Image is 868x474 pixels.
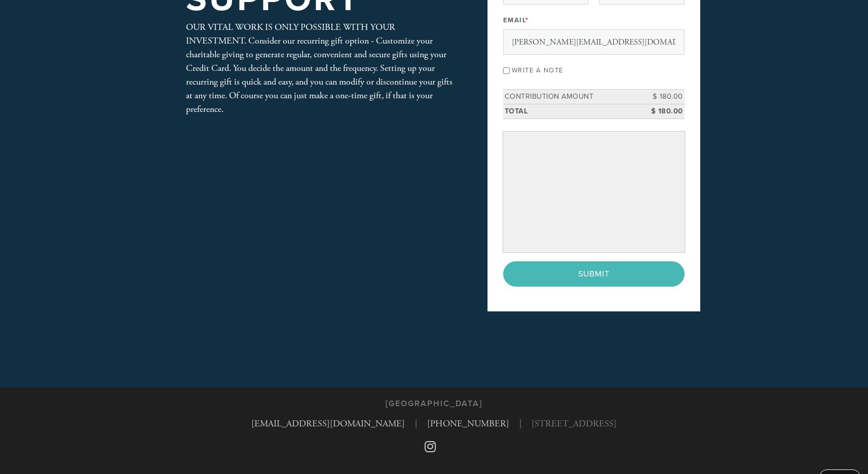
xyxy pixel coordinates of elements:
[512,66,563,74] label: Write a note
[505,134,683,250] iframe: Secure payment input frame
[386,399,482,409] h3: [GEOGRAPHIC_DATA]
[519,417,521,430] span: |
[427,418,509,429] a: [PHONE_NUMBER]
[251,418,405,429] a: [EMAIL_ADDRESS][DOMAIN_NAME]
[639,90,685,104] td: $ 180.00
[503,16,529,25] label: Email
[639,104,685,118] td: $ 180.00
[186,20,455,116] div: OUR VITAL WORK IS ONLY POSSIBLE WITH YOUR INVESTMENT. Consider our recurring gift option - Custom...
[503,90,639,104] td: Contribution Amount
[525,16,529,24] span: This field is required.
[532,417,617,430] span: [STREET_ADDRESS]
[415,417,417,430] span: |
[503,104,639,118] td: Total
